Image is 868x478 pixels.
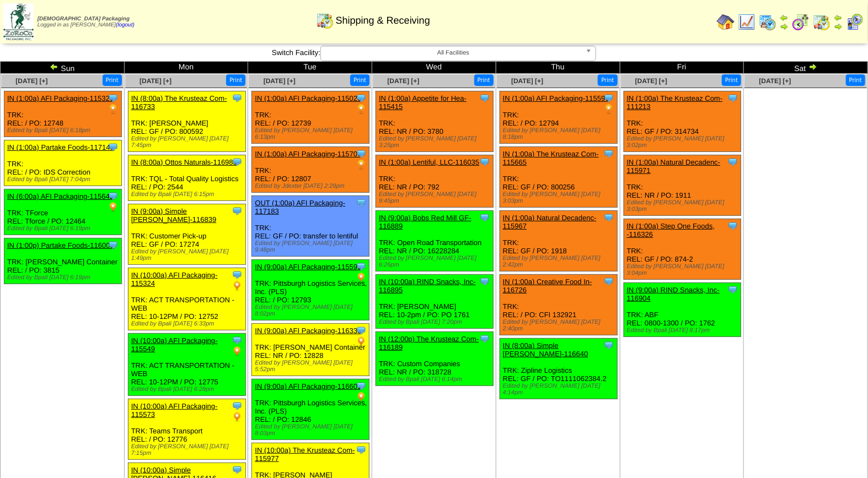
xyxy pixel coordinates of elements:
a: IN (9:00a) AFI Packaging-116338 [255,327,361,335]
div: Edited by Bpali [DATE] 7:20pm [379,319,493,325]
img: arrowleft.gif [780,13,789,22]
img: Tooltip [232,335,243,346]
a: IN (10:00a) AFI Packaging-115573 [131,402,218,419]
div: TRK: ACT TRANSPORTATION - WEB REL: 10-12PM / PO: 12775 [128,334,245,396]
a: IN (1:00a) AFI Packaging-115320 [7,94,114,102]
span: Logged in as [PERSON_NAME] [37,16,135,28]
div: TRK: REL: GF / PO: transfer to lentiful [252,196,369,257]
div: TRK: TForce REL: Tforce / PO: 12464 [4,189,122,235]
div: TRK: REL: NR / PO: 792 [376,155,494,208]
img: zoroco-logo-small.webp [3,3,34,40]
div: Edited by [PERSON_NAME] [DATE] 1:49pm [131,248,245,262]
button: Print [474,74,494,86]
div: Edited by Bpali [DATE] 6:33pm [131,321,245,327]
div: TRK: REL: NR / PO: 3780 [376,91,494,152]
img: line_graph.gif [738,13,756,31]
img: Tooltip [603,93,614,104]
div: Edited by [PERSON_NAME] [DATE] 8:03pm [255,423,369,437]
div: Edited by Bpali [DATE] 6:19pm [7,225,121,232]
img: PO [356,159,367,170]
td: Sat [744,62,868,74]
div: Edited by [PERSON_NAME] [DATE] 3:25pm [379,135,493,149]
div: Edited by [PERSON_NAME] [DATE] 6:26pm [379,255,493,268]
div: TRK: ABF REL: 0800-1300 / PO: 1762 [624,283,741,337]
img: arrowleft.gif [834,13,843,22]
img: Tooltip [727,156,738,167]
a: IN (10:00a) AFI Packaging-115324 [131,271,218,287]
div: Edited by Bpali [DATE] 6:19pm [7,274,121,281]
span: [DEMOGRAPHIC_DATA] Packaging [37,16,130,22]
a: IN (1:00a) AFI Packaging-115707 [255,150,361,158]
td: Mon [124,62,248,74]
a: IN (10:00a) AFI Packaging-115549 [131,336,218,353]
img: arrowleft.gif [50,62,58,71]
img: PO [603,104,614,115]
a: IN (1:00a) The Krusteaz Com-115665 [503,150,599,166]
img: PO [232,346,243,357]
a: IN (8:00a) Simple [PERSON_NAME]-116640 [503,341,588,358]
span: All Facilities [325,46,581,59]
a: IN (12:00p) The Krusteaz Com-116189 [379,335,479,351]
td: Tue [248,62,372,74]
img: Tooltip [603,212,614,223]
img: PO [108,202,119,213]
img: Tooltip [232,400,243,411]
img: Tooltip [108,191,119,202]
div: TRK: REL: / PO: CFI 132921 [500,275,617,335]
div: TRK: Pittsburgh Logistics Services, Inc. (PLS) REL: / PO: 12793 [252,260,369,321]
div: TRK: TQL - Total Quality Logistics REL: / PO: 2544 [128,155,245,201]
a: IN (1:00a) AFI Packaging-115596 [503,94,609,102]
img: Tooltip [479,276,490,287]
a: IN (10:00a) RIND Snacks, Inc-116895 [379,278,476,294]
a: IN (9:00a) RIND Snacks, Inc-116904 [627,286,720,302]
img: PO [232,280,243,291]
td: Thu [496,62,620,74]
div: TRK: REL: / PO: 12807 [252,147,369,193]
img: Tooltip [479,333,490,344]
a: [DATE] [+] [140,77,172,85]
img: Tooltip [603,148,614,159]
div: TRK: REL: / PO: 12748 [4,91,122,137]
a: IN (1:00a) Natural Decadenc-115967 [503,214,597,230]
img: Tooltip [356,381,367,392]
img: Tooltip [603,276,614,287]
img: PO [108,104,119,115]
a: IN (9:00a) Simple [PERSON_NAME]-116839 [131,207,217,224]
img: Tooltip [479,156,490,167]
img: Tooltip [727,220,738,231]
div: TRK: [PERSON_NAME] REL: GF / PO: 800592 [128,91,245,152]
img: calendarinout.gif [813,13,831,31]
div: Edited by [PERSON_NAME] [DATE] 4:14pm [503,383,617,396]
div: Edited by Bpali [DATE] 8:17pm [627,327,741,334]
img: PO [356,272,367,283]
img: calendarprod.gif [759,13,776,31]
a: [DATE] [+] [387,77,419,85]
img: PO [356,336,367,347]
a: [DATE] [+] [635,77,667,85]
img: Tooltip [108,93,119,104]
span: [DATE] [+] [264,77,296,85]
img: Tooltip [356,325,367,336]
img: Tooltip [603,340,614,351]
a: IN (8:00a) Ottos Naturals-116983 [131,158,237,166]
div: TRK: REL: / PO: IDS Correction [4,140,122,186]
td: Fri [620,62,744,74]
img: Tooltip [232,205,243,216]
a: IN (9:00a) AFI Packaging-116601 [255,382,361,390]
img: Tooltip [108,240,119,251]
img: Tooltip [479,93,490,104]
div: TRK: [PERSON_NAME] Container REL: / PO: 3815 [4,238,122,284]
img: Tooltip [232,93,243,104]
img: Tooltip [108,142,119,153]
div: TRK: [PERSON_NAME] REL: 10-2pm / PO: PO 1761 [376,275,494,329]
button: Print [598,74,617,86]
a: IN (1:00a) Partake Foods-117149 [7,143,114,151]
img: Tooltip [232,464,243,475]
div: TRK: REL: / PO: 12739 [252,91,369,144]
div: TRK: Customer Pick-up REL: GF / PO: 17274 [128,204,245,265]
img: Tooltip [356,444,367,455]
div: Edited by [PERSON_NAME] [DATE] 7:15pm [131,443,245,457]
img: calendarblend.gif [792,13,810,31]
